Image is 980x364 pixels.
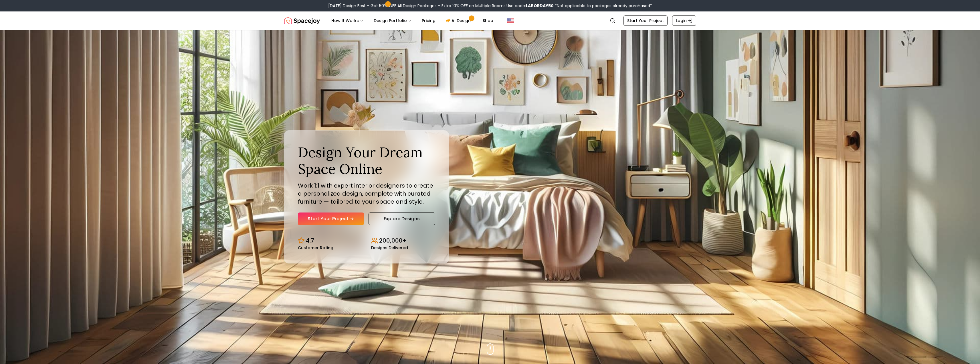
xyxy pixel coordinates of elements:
nav: Main [327,15,498,26]
span: Use code: [506,3,554,9]
p: Work 1:1 with expert interior designers to create a personalized design, complete with curated fu... [298,182,435,206]
small: Customer Rating [298,246,333,250]
a: Shop [478,15,498,26]
img: United States [507,17,514,24]
b: LABORDAY50 [526,3,554,9]
h1: Design Your Dream Space Online [298,144,435,177]
img: Spacejoy Logo [284,15,320,26]
button: Design Portfolio [369,15,416,26]
p: 4.7 [306,237,314,245]
div: Design stats [298,232,435,250]
a: AI Design [441,15,477,26]
p: 200,000+ [379,237,407,245]
div: [DATE] Design Fest – Get 50% OFF All Design Packages + Extra 10% OFF on Multiple Rooms. [328,3,652,9]
a: Start Your Project [623,15,668,26]
a: Pricing [417,15,440,26]
a: Start Your Project [298,213,364,225]
nav: Global [284,11,696,30]
span: *Not applicable to packages already purchased* [554,3,652,9]
button: How It Works [327,15,368,26]
a: Login [672,15,696,26]
a: Explore Designs [369,213,435,225]
a: Spacejoy [284,15,320,26]
small: Designs Delivered [371,246,408,250]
